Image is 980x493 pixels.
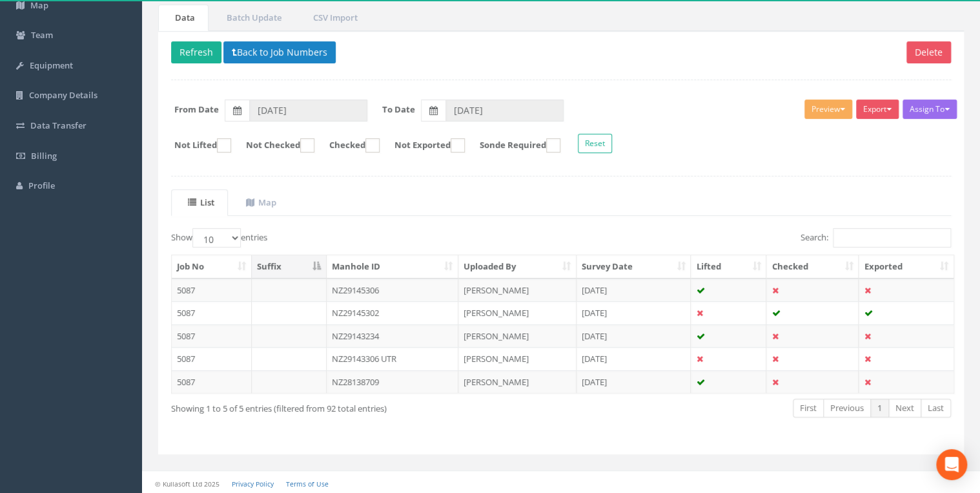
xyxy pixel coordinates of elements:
a: First [793,399,824,417]
label: Sonde Required [467,138,560,152]
td: 5087 [172,370,252,393]
button: Back to Job Numbers [223,41,336,63]
td: [PERSON_NAME] [458,301,577,324]
th: Manhole ID: activate to sort column ascending [327,255,458,278]
a: Map [229,189,290,216]
button: Preview [804,100,852,119]
td: 5087 [172,278,252,302]
td: 5087 [172,347,252,370]
td: NZ29145306 [327,278,458,302]
a: List [171,189,228,216]
a: 1 [870,399,889,417]
span: Equipment [30,59,73,71]
input: To Date [445,100,564,121]
span: Profile [28,180,55,191]
label: From Date [174,103,219,116]
td: [DATE] [577,278,691,302]
input: From Date [249,100,367,121]
label: Checked [316,138,380,152]
th: Uploaded By: activate to sort column ascending [458,255,577,278]
span: Data Transfer [30,120,87,131]
th: Exported: activate to sort column ascending [859,255,954,278]
button: Export [856,100,899,119]
label: Show entries [171,228,267,247]
td: NZ28138709 [327,370,458,393]
a: Next [888,399,921,417]
th: Job No: activate to sort column ascending [172,255,252,278]
td: [DATE] [577,301,691,324]
td: [DATE] [577,324,691,348]
uib-tab-heading: List [188,196,214,208]
small: © Kullasoft Ltd 2025 [155,479,219,488]
button: Reset [578,134,612,153]
span: Billing [31,150,57,162]
label: To Date [382,103,415,116]
a: Data [158,5,209,31]
td: NZ29145302 [327,301,458,324]
td: NZ29143306 UTR [327,347,458,370]
td: [PERSON_NAME] [458,324,577,348]
td: [PERSON_NAME] [458,347,577,370]
a: Terms of Use [286,479,329,488]
th: Checked: activate to sort column ascending [766,255,859,278]
span: Company Details [29,89,97,101]
th: Suffix: activate to sort column descending [252,255,327,278]
td: [DATE] [577,347,691,370]
span: Team [31,29,53,41]
uib-tab-heading: Map [246,196,276,208]
td: NZ29143234 [327,324,458,348]
a: Previous [823,399,871,417]
div: Open Intercom Messenger [936,449,967,480]
td: 5087 [172,301,252,324]
button: Refresh [171,41,221,63]
input: Search: [833,228,951,247]
td: 5087 [172,324,252,348]
label: Not Checked [233,138,314,152]
td: [PERSON_NAME] [458,370,577,393]
select: Showentries [192,228,241,247]
button: Delete [906,41,951,63]
a: Batch Update [210,5,295,31]
a: Last [921,399,951,417]
td: [DATE] [577,370,691,393]
label: Search: [801,228,951,247]
button: Assign To [903,100,957,119]
a: CSV Import [296,5,371,31]
label: Not Lifted [161,138,231,152]
a: Privacy Policy [232,479,274,488]
th: Lifted: activate to sort column ascending [691,255,766,278]
label: Not Exported [382,138,465,152]
div: Showing 1 to 5 of 5 entries (filtered from 92 total entries) [171,397,485,415]
td: [PERSON_NAME] [458,278,577,302]
th: Survey Date: activate to sort column ascending [577,255,691,278]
